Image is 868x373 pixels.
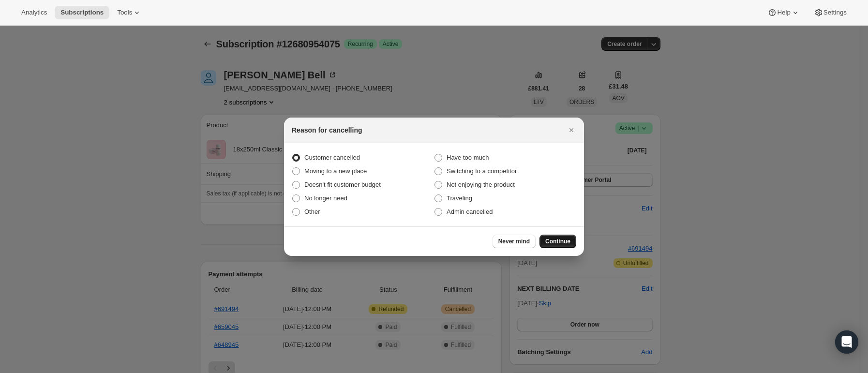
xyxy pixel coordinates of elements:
[762,6,806,19] button: Help
[55,6,109,19] button: Subscriptions
[447,194,472,202] span: Traveling
[493,235,536,248] button: Never mind
[823,9,847,16] span: Settings
[111,6,148,19] button: Tools
[304,181,381,188] span: Doesn't fit customer budget
[292,125,362,135] h2: Reason for cancelling
[304,167,367,175] span: Moving to a new place
[60,9,104,16] span: Subscriptions
[447,167,517,175] span: Switching to a competitor
[447,208,493,215] span: Admin cancelled
[835,330,858,354] div: Open Intercom Messenger
[15,6,53,19] button: Analytics
[304,154,360,161] span: Customer cancelled
[545,238,570,245] span: Continue
[304,208,320,215] span: Other
[808,6,853,19] button: Settings
[447,154,489,161] span: Have too much
[21,9,47,16] span: Analytics
[565,123,578,137] button: Close
[117,9,132,16] span: Tools
[777,9,790,16] span: Help
[498,238,530,245] span: Never mind
[447,181,515,188] span: Not enjoying the product
[539,235,576,248] button: Continue
[304,194,347,202] span: No longer need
